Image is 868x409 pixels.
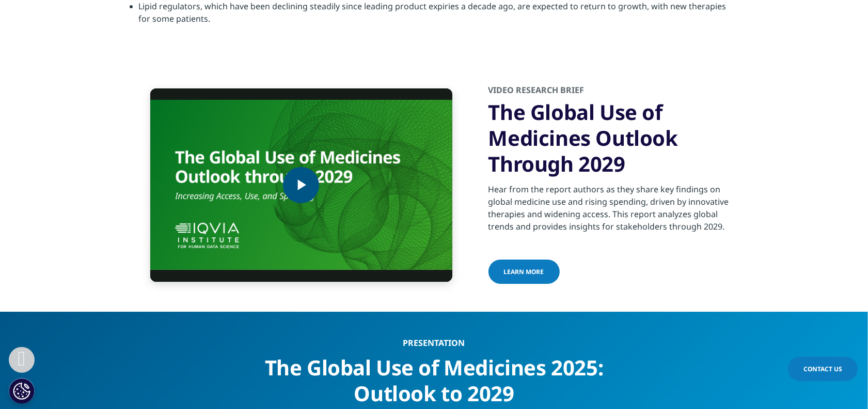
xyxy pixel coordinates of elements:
[235,338,634,348] div: PRESENTATION
[488,260,560,284] a: learn more
[283,167,319,203] button: Play Video
[488,99,739,177] h3: The Global Use of Medicines Outlook Through 2029
[9,378,35,404] button: Definições de cookies
[150,88,452,282] video-js: Video Player
[488,183,739,239] p: Hear from the report authors as they share key findings on global medicine use and rising spendin...
[504,267,544,276] span: learn more
[788,357,858,381] a: Contact Us
[803,365,842,373] span: Contact Us
[488,84,739,99] h2: Video Research Brief
[235,348,634,406] div: The Global Use of Medicines 2025: Outlook to 2029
